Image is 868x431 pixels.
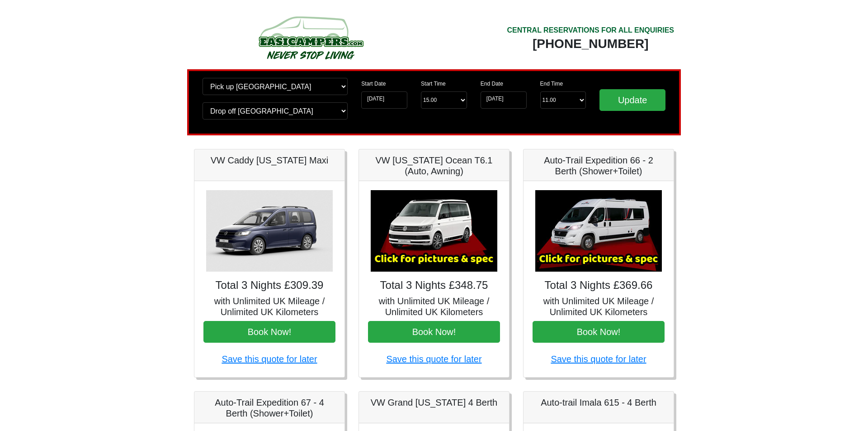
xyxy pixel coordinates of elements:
[540,80,563,88] label: End Time
[533,296,665,317] h5: with Unlimited UK Mileage / Unlimited UK Kilometers
[222,354,317,364] a: Save this quote for later
[507,25,674,36] div: CENTRAL RESERVATIONS FOR ALL ENQUIRIES
[507,36,674,52] div: [PHONE_NUMBER]
[203,321,335,343] button: Book Now!
[533,321,665,343] button: Book Now!
[481,80,503,88] label: End Date
[225,13,396,62] img: campers-checkout-logo.png
[368,397,500,408] h5: VW Grand [US_STATE] 4 Berth
[368,279,500,292] h4: Total 3 Nights £348.75
[533,397,665,408] h5: Auto-trail Imala 615 - 4 Berth
[533,279,665,292] h4: Total 3 Nights £369.66
[206,190,333,272] img: VW Caddy California Maxi
[203,296,335,317] h5: with Unlimited UK Mileage / Unlimited UK Kilometers
[421,80,446,88] label: Start Time
[203,279,335,292] h4: Total 3 Nights £309.39
[368,155,500,177] h5: VW [US_STATE] Ocean T6.1 (Auto, Awning)
[533,155,665,177] h5: Auto-Trail Expedition 66 - 2 Berth (Shower+Toilet)
[535,190,662,272] img: Auto-Trail Expedition 66 - 2 Berth (Shower+Toilet)
[361,91,407,109] input: Start Date
[481,91,527,109] input: Return Date
[371,190,497,272] img: VW California Ocean T6.1 (Auto, Awning)
[551,354,646,364] a: Save this quote for later
[386,354,481,364] a: Save this quote for later
[368,296,500,317] h5: with Unlimited UK Mileage / Unlimited UK Kilometers
[203,155,335,166] h5: VW Caddy [US_STATE] Maxi
[361,80,386,88] label: Start Date
[599,89,665,111] input: Update
[203,397,335,419] h5: Auto-Trail Expedition 67 - 4 Berth (Shower+Toilet)
[368,321,500,343] button: Book Now!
